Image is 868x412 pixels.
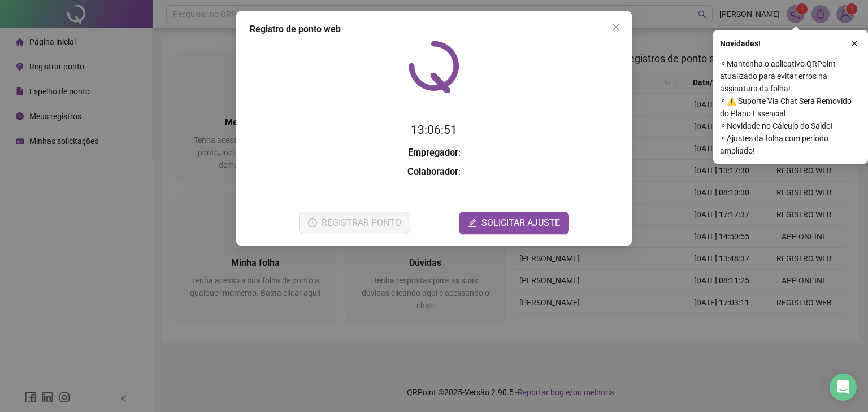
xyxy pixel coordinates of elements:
[407,166,458,177] strong: Colaborador
[409,41,459,93] img: QRPoint
[408,147,458,158] strong: Empregador
[250,146,618,160] h3: :
[481,216,560,230] span: SOLICITAR AJUSTE
[250,165,618,179] h3: :
[850,40,858,47] span: close
[299,212,410,234] button: REGISTRAR PONTO
[720,95,861,120] span: ⚬ ⚠️ Suporte Via Chat Será Removido do Plano Essencial
[830,374,857,401] div: Open Intercom Messenger
[720,58,861,95] span: ⚬ Mantenha o aplicativo QRPoint atualizado para evitar erros na assinatura da folha!
[250,23,618,36] div: Registro de ponto web
[468,218,477,227] span: edit
[720,37,761,50] span: Novidades !
[720,132,861,157] span: ⚬ Ajustes da folha com período ampliado!
[607,18,625,36] button: Close
[720,120,861,132] span: ⚬ Novidade no Cálculo do Saldo!
[411,123,457,137] time: 13:06:51
[459,212,569,234] button: editSOLICITAR AJUSTE
[611,23,620,32] span: close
